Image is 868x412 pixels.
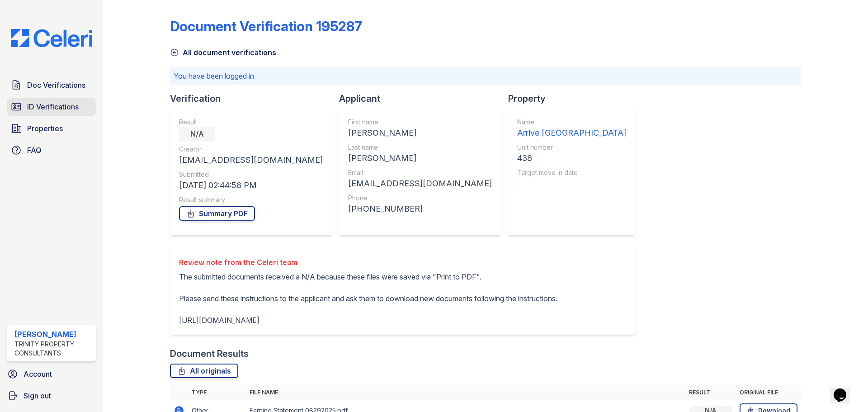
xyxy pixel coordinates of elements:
[179,179,323,192] div: [DATE] 02:44:58 PM
[517,177,626,190] div: -
[27,123,63,134] span: Properties
[517,168,626,177] div: Target move in date
[246,385,685,400] th: File name
[4,29,99,47] img: CE_Logo_Blue-a8612792a0a2168367f1c8372b55b34899dd931a85d93a1a3d3e32e68fde9ad4.png
[27,101,79,112] span: ID Verifications
[170,364,238,378] a: All originals
[348,168,492,177] div: Email
[348,118,492,127] div: First name
[339,92,508,105] div: Applicant
[7,98,96,116] a: ID Verifications
[14,329,92,340] div: [PERSON_NAME]
[179,257,557,268] div: Review note from the Celeri team
[517,143,626,152] div: Unit number
[179,195,323,204] div: Result summary
[685,385,736,400] th: Result
[348,177,492,190] div: [EMAIL_ADDRESS][DOMAIN_NAME]
[188,385,246,400] th: Type
[7,119,96,137] a: Properties
[170,92,339,105] div: Verification
[170,18,362,34] div: Document Verification 195287
[179,170,323,179] div: Submitted
[27,145,42,156] span: FAQ
[4,387,99,405] a: Sign out
[348,143,492,152] div: Last name
[4,365,99,383] a: Account
[24,390,51,401] span: Sign out
[7,76,96,94] a: Doc Verifications
[517,152,626,165] div: 438
[830,376,859,403] iframe: chat widget
[179,145,323,154] div: Creator
[179,127,215,141] div: N/A
[179,118,323,127] div: Result
[24,369,52,379] span: Account
[179,271,557,326] p: The submitted documents received a N/A because these files were saved via "Print to PDF". Please ...
[348,203,492,215] div: [PHONE_NUMBER]
[14,340,92,358] div: Trinity Property Consultants
[170,47,276,58] a: All document verifications
[348,152,492,165] div: [PERSON_NAME]
[179,154,323,166] div: [EMAIL_ADDRESS][DOMAIN_NAME]
[174,71,797,81] p: You have been logged in
[170,347,249,360] div: Document Results
[736,385,801,400] th: Original file
[27,80,85,90] span: Doc Verifications
[517,118,626,127] div: Name
[508,92,642,105] div: Property
[179,206,255,221] a: Summary PDF
[517,127,626,139] div: Arrive [GEOGRAPHIC_DATA]
[7,141,96,159] a: FAQ
[348,127,492,139] div: [PERSON_NAME]
[517,118,626,139] a: Name Arrive [GEOGRAPHIC_DATA]
[348,194,492,203] div: Phone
